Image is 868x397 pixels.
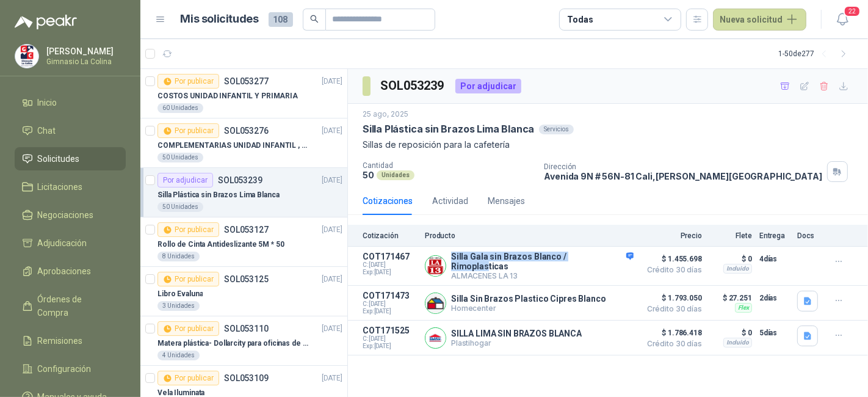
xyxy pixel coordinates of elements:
span: C: [DATE] [363,300,418,308]
p: Homecenter [451,304,606,313]
p: Avenida 9N # 56N-81 Cali , [PERSON_NAME][GEOGRAPHIC_DATA] [544,171,822,181]
div: Mensajes [488,194,525,208]
p: [DATE] [322,125,342,137]
span: Adjudicación [38,236,87,250]
div: Actividad [432,194,468,208]
img: Company Logo [15,45,38,68]
a: Órdenes de Compra [15,288,126,324]
p: Cotización [363,231,418,240]
img: Company Logo [425,328,446,348]
a: Chat [15,119,126,142]
span: Chat [38,124,56,137]
div: Por publicar [157,272,219,286]
span: search [310,15,319,23]
span: Exp: [DATE] [363,343,418,350]
p: [DATE] [322,373,342,384]
span: 22 [844,5,861,17]
button: 22 [831,9,853,31]
div: Por publicar [157,222,219,237]
p: SOL053277 [224,77,269,86]
p: SOL053109 [224,374,269,382]
a: Por publicarSOL053110[DATE] Matera plástica- Dollarcity para oficinas de Básica Secundaria4 Unidades [140,316,347,366]
p: Silla Sin Brazos Plastico Cipres Blanco [451,294,606,304]
p: 2 días [759,291,790,305]
a: Por publicarSOL053276[DATE] COMPLEMENTARIAS UNIDAD INFANTIL , PRIMARIA Y BTO50 Unidades [140,118,347,168]
p: SOL053239 [218,176,262,184]
a: Adjudicación [15,231,126,255]
p: 5 días [759,326,790,340]
p: ALMACENES LA 13 [451,271,634,280]
div: Cotizaciones [363,194,413,208]
div: Flex [735,303,752,313]
a: Por publicarSOL053125[DATE] Libro Evaluna3 Unidades [140,267,347,316]
p: Silla Plástica sin Brazos Lima Blanca [363,123,534,136]
div: 60 Unidades [157,103,203,113]
p: [DATE] [322,323,342,335]
p: [DATE] [322,274,342,285]
p: COT171525 [363,326,418,335]
button: Nueva solicitud [713,9,806,31]
div: Por adjudicar [157,173,213,188]
span: Configuración [38,362,92,376]
div: Por publicar [157,74,219,89]
p: Flete [709,231,752,240]
span: C: [DATE] [363,335,418,343]
p: COT171473 [363,291,418,300]
p: [DATE] [322,224,342,236]
p: Precio [641,231,702,240]
a: Licitaciones [15,175,126,198]
p: Dirección [544,162,822,171]
p: Docs [797,231,822,240]
p: Entrega [759,231,790,240]
p: COSTOS UNIDAD INFANTIL Y PRIMARIA [157,90,298,102]
span: Aprobaciones [38,264,92,278]
div: Servicios [539,125,574,134]
p: $ 0 [709,326,752,340]
h1: Mis solicitudes [181,10,259,28]
p: $ 27.251 [709,291,752,305]
span: Exp: [DATE] [363,269,418,276]
span: Solicitudes [38,152,80,166]
span: Órdenes de Compra [38,293,114,319]
p: SILLA LIMA SIN BRAZOS BLANCA [451,329,582,338]
p: [DATE] [322,76,342,87]
p: SOL053276 [224,126,269,135]
div: 8 Unidades [157,252,200,261]
span: Exp: [DATE] [363,308,418,315]
span: Crédito 30 días [641,340,702,348]
span: Licitaciones [38,180,83,194]
h3: SOL053239 [380,76,446,95]
span: Inicio [38,96,57,109]
a: Negociaciones [15,203,126,227]
a: Configuración [15,357,126,381]
p: SOL053110 [224,324,269,333]
div: Todas [567,13,593,26]
a: Por adjudicarSOL053239[DATE] Silla Plástica sin Brazos Lima Blanca50 Unidades [140,168,347,217]
div: Por adjudicar [455,79,521,93]
span: $ 1.793.050 [641,291,702,305]
p: Cantidad [363,161,534,170]
div: Incluido [723,264,752,274]
p: Sillas de reposición para la cafetería [363,138,853,151]
p: 4 días [759,252,790,266]
div: Por publicar [157,371,219,385]
span: Negociaciones [38,208,94,222]
p: [DATE] [322,175,342,186]
a: Por publicarSOL053127[DATE] Rollo de Cinta Antideslizante 5M * 508 Unidades [140,217,347,267]
p: $ 0 [709,252,752,266]
p: 25 ago, 2025 [363,109,408,120]
p: Producto [425,231,634,240]
p: Silla Plástica sin Brazos Lima Blanca [157,189,280,201]
div: Unidades [377,170,414,180]
img: Company Logo [425,256,446,276]
p: 50 [363,170,374,180]
p: Plastihogar [451,338,582,348]
span: $ 1.455.698 [641,252,702,266]
p: COT171467 [363,252,418,261]
p: [PERSON_NAME] [46,47,123,56]
img: Logo peakr [15,15,77,29]
span: 108 [269,12,293,27]
p: Gimnasio La Colina [46,58,123,65]
p: Libro Evaluna [157,288,203,300]
p: SOL053125 [224,275,269,283]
